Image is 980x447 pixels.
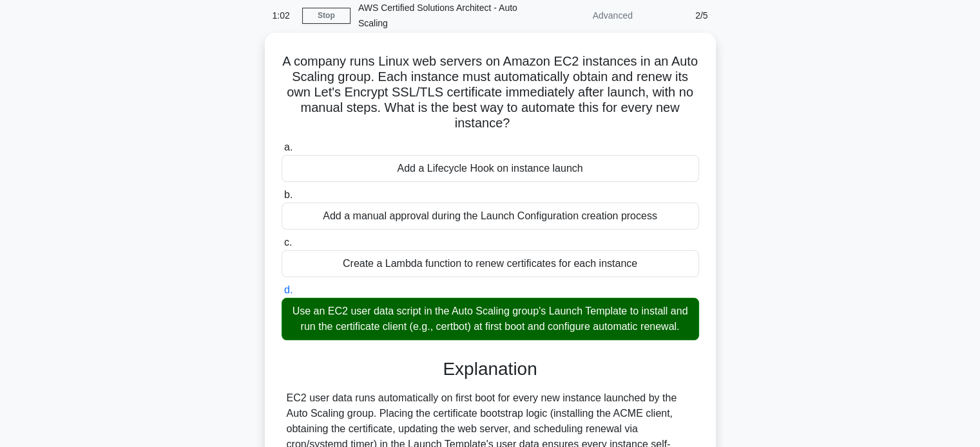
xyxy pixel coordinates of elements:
a: Stop [302,8,351,24]
div: Use an EC2 user data script in the Auto Scaling group's Launch Template to install and run the ce... [282,298,699,340]
h3: Explanation [289,358,691,380]
h5: A company runs Linux web servers on Amazon EC2 instances in an Auto Scaling group. Each instance ... [280,53,700,132]
div: Advanced [528,3,640,28]
div: Create a Lambda function to renew certificates for each instance [282,250,699,277]
span: a. [284,141,293,152]
span: d. [284,284,293,295]
div: 2/5 [640,3,716,28]
div: Add a Lifecycle Hook on instance launch [282,155,699,182]
div: 1:02 [265,3,302,28]
div: Add a manual approval during the Launch Configuration creation process [282,203,699,230]
span: c. [284,237,292,248]
span: b. [284,189,293,200]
